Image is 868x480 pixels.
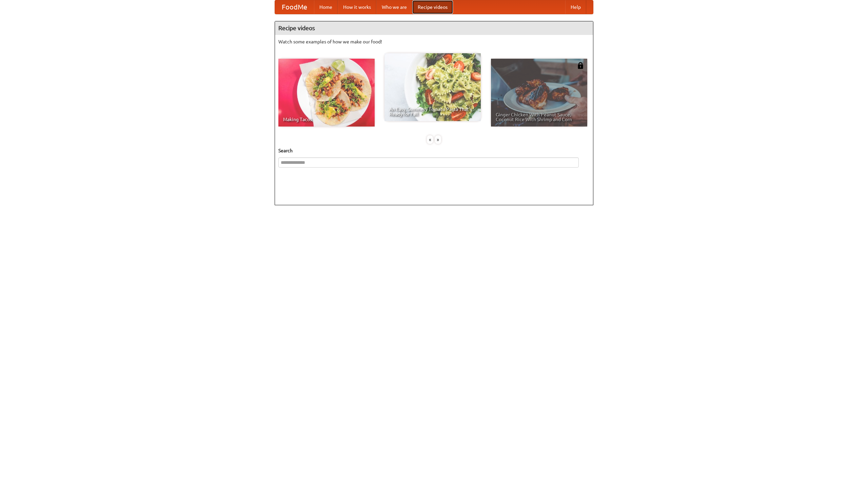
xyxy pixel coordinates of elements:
h4: Recipe videos [275,21,593,35]
a: An Easy, Summery Tomato Pasta That's Ready for Fall [384,53,481,121]
a: Recipe videos [412,0,453,14]
a: FoodMe [275,0,314,14]
p: Watch some examples of how we make our food! [278,38,590,45]
a: Help [565,0,586,14]
h5: Search [278,147,590,154]
a: How it works [338,0,376,14]
img: 483408.png [577,62,584,69]
div: » [435,135,441,144]
div: « [427,135,433,144]
a: Home [314,0,338,14]
a: Making Tacos [278,59,375,127]
span: An Easy, Summery Tomato Pasta That's Ready for Fall [389,107,476,116]
a: Who we are [376,0,412,14]
span: Making Tacos [283,117,370,122]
